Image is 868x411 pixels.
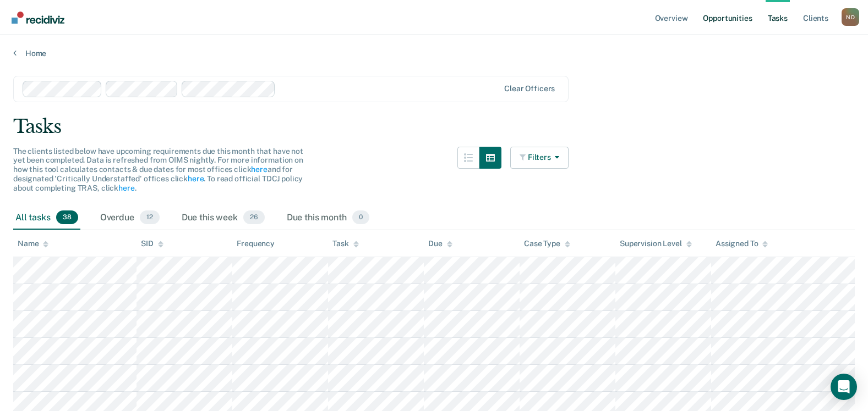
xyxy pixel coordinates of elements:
[332,239,358,248] div: Task
[285,206,372,230] div: Due this month0
[237,239,275,248] div: Frequency
[842,8,859,26] button: Profile dropdown button
[13,206,80,230] div: All tasks38
[352,210,369,225] span: 0
[140,210,160,225] span: 12
[428,239,452,248] div: Due
[18,239,48,248] div: Name
[504,84,555,93] div: Clear officers
[243,210,265,225] span: 26
[620,239,692,248] div: Supervision Level
[716,239,768,248] div: Assigned To
[13,115,855,138] div: Tasks
[13,48,855,58] a: Home
[141,239,163,248] div: SID
[98,206,162,230] div: Overdue12
[56,210,78,225] span: 38
[179,206,267,230] div: Due this week26
[118,184,134,192] a: here
[842,8,859,26] div: N D
[13,147,303,192] span: The clients listed below have upcoming requirements due this month that have not yet been complet...
[188,174,204,183] a: here
[524,239,570,248] div: Case Type
[12,12,64,24] img: Recidiviz
[510,147,569,169] button: Filters
[251,165,267,174] a: here
[831,374,857,400] div: Open Intercom Messenger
